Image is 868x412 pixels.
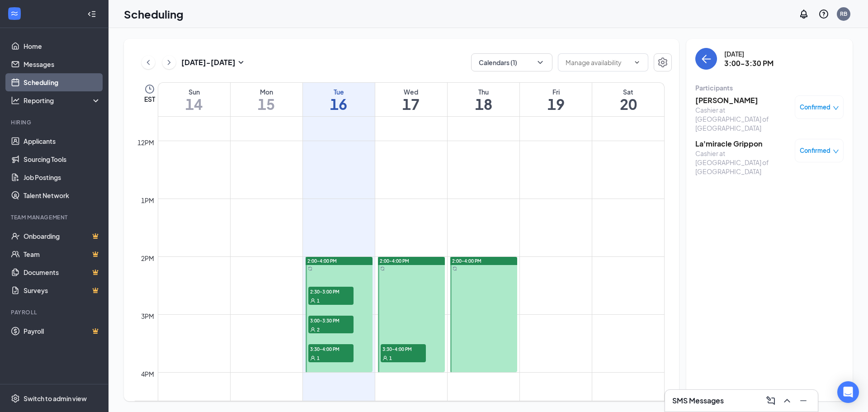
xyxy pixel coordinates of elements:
div: 4pm [139,369,156,379]
div: Payroll [11,308,99,316]
a: Messages [24,55,101,73]
span: 2:00-4:00 PM [380,258,409,264]
h3: [DATE] - [DATE] [181,57,236,67]
svg: Clock [144,84,155,95]
a: Job Postings [24,168,101,186]
a: Scheduling [24,73,101,91]
span: down [833,105,839,111]
button: Minimize [796,393,811,408]
svg: QuestionInfo [818,9,829,19]
div: 12pm [136,137,156,147]
svg: Settings [11,394,20,403]
div: Hiring [11,118,99,126]
svg: ChevronRight [165,57,174,68]
h1: Scheduling [124,6,184,22]
span: 3:00-3:30 PM [308,316,354,325]
a: DocumentsCrown [24,263,101,281]
svg: User [310,355,316,361]
svg: Collapse [87,9,96,19]
a: September 17, 2025 [375,83,447,116]
input: Manage availability [566,57,630,67]
svg: ChevronUp [782,395,793,406]
a: September 14, 2025 [158,83,230,116]
a: September 18, 2025 [448,83,519,116]
button: Settings [654,53,672,71]
span: 2:00-4:00 PM [307,258,337,264]
a: Talent Network [24,186,101,204]
svg: ComposeMessage [765,395,776,406]
svg: ArrowLeft [701,53,712,64]
div: Tue [303,87,375,96]
div: Mon [231,87,302,96]
span: 1 [389,355,392,361]
h3: La'miracle Grippon [695,139,790,149]
div: Open Intercom Messenger [837,381,859,403]
div: [DATE] [724,49,774,58]
button: ChevronUp [780,393,794,408]
svg: Sync [380,266,385,271]
div: Cashier at [GEOGRAPHIC_DATA] of [GEOGRAPHIC_DATA] [695,105,790,133]
div: Sun [158,87,230,96]
div: 3pm [139,311,156,321]
a: OnboardingCrown [24,227,101,245]
span: 3:30-4:00 PM [381,344,426,353]
svg: ChevronDown [633,59,641,66]
svg: ChevronDown [536,58,545,67]
span: Confirmed [800,103,830,112]
h1: 16 [303,96,375,112]
svg: Sync [308,266,312,271]
div: Thu [448,87,519,96]
svg: User [382,355,388,361]
div: Team Management [11,213,99,221]
div: Reporting [24,96,101,105]
div: Cashier at [GEOGRAPHIC_DATA] of [GEOGRAPHIC_DATA] [695,149,790,176]
svg: User [310,298,316,303]
h1: 18 [448,96,519,112]
div: Wed [375,87,447,96]
h3: SMS Messages [672,396,724,406]
h1: 17 [375,96,447,112]
div: Switch to admin view [24,394,87,403]
span: Confirmed [800,146,830,155]
svg: User [310,327,316,332]
div: Fri [520,87,592,96]
span: 3:30-4:00 PM [308,344,354,353]
button: back-button [695,48,717,70]
h1: 14 [158,96,230,112]
div: Participants [695,83,844,92]
a: September 15, 2025 [231,83,302,116]
a: September 19, 2025 [520,83,592,116]
svg: Minimize [798,395,809,406]
span: down [833,148,839,155]
span: 1 [317,298,320,304]
svg: WorkstreamLogo [10,9,19,18]
button: ChevronRight [162,56,176,69]
a: PayrollCrown [24,322,101,340]
button: Calendars (1)ChevronDown [471,53,552,71]
span: 1 [317,355,320,361]
h1: 19 [520,96,592,112]
svg: Notifications [798,9,809,19]
h1: 15 [231,96,302,112]
a: September 16, 2025 [303,83,375,116]
div: RB [840,10,847,18]
h3: 3:00-3:30 PM [724,58,774,68]
h3: [PERSON_NAME] [695,95,790,105]
h1: 20 [592,96,664,112]
a: Sourcing Tools [24,150,101,168]
span: 2:30-3:00 PM [308,287,354,296]
button: ChevronLeft [142,56,155,69]
svg: Sync [453,266,457,271]
div: 1pm [139,195,156,205]
a: September 20, 2025 [592,83,664,116]
a: Home [24,37,101,55]
svg: SmallChevronDown [236,57,246,68]
svg: Analysis [11,96,20,105]
a: Applicants [24,132,101,150]
svg: Settings [657,57,668,68]
a: TeamCrown [24,245,101,263]
button: ComposeMessage [764,393,778,408]
div: 2pm [139,253,156,263]
span: 2:00-4:00 PM [452,258,481,264]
